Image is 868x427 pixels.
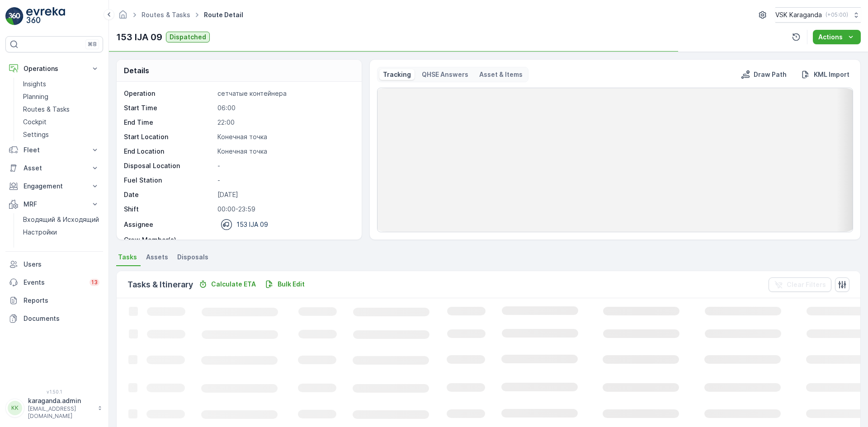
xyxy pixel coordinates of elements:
a: Planning [19,90,103,103]
p: [EMAIL_ADDRESS][DOMAIN_NAME] [28,405,93,420]
button: VSK Karaganda(+05:00) [775,7,861,23]
p: 153 IJA 09 [116,30,162,44]
img: logo_light-DOdMpM7g.png [26,7,65,25]
p: Cockpit [23,117,47,127]
p: Calculate ETA [211,280,256,289]
p: Engagement [24,182,85,191]
p: Planning [23,92,48,101]
p: Documents [24,314,99,323]
p: ( +05:00 ) [826,11,848,19]
p: Users [24,260,99,269]
p: Date [124,190,214,199]
p: Fuel Station [124,176,214,185]
span: v 1.50.1 [5,389,103,394]
p: Assignee [124,220,153,229]
p: - [217,176,352,185]
p: - [217,235,352,244]
p: Fleet [24,145,85,155]
span: Disposals [177,253,208,262]
button: Clear Filters [769,277,831,292]
p: Tracking [383,70,411,79]
button: Calculate ETA [195,279,259,290]
p: Конечная точка [217,132,352,141]
button: Operations [5,60,103,78]
p: Start Time [124,103,214,113]
button: Draw Path [737,69,790,80]
img: logo [5,7,24,25]
a: Documents [5,310,103,328]
p: Settings [23,130,49,139]
p: Asset & Items [479,70,523,79]
div: KK [8,401,22,415]
p: Shift [124,205,214,214]
p: Входящий & Исходящий [23,215,99,224]
span: Tasks [118,253,137,262]
p: Настройки [23,228,57,237]
p: VSK Karaganda [775,10,822,19]
p: 13 [91,279,98,286]
p: ⌘B [88,41,97,48]
p: End Location [124,147,214,156]
p: Events [24,278,84,287]
p: Dispatched [170,33,206,42]
p: Details [124,65,149,76]
p: 00:00-23:59 [217,205,352,214]
p: [DATE] [217,190,352,199]
p: MRF [24,200,85,209]
p: QHSE Answers [422,70,468,79]
p: Insights [23,80,46,89]
p: Routes & Tasks [23,105,70,114]
button: KKkaraganda.admin[EMAIL_ADDRESS][DOMAIN_NAME] [5,396,103,420]
a: Homepage [118,13,128,21]
p: Tasks & Itinerary [127,278,193,291]
p: Bulk Edit [278,280,305,289]
button: Fleet [5,141,103,159]
button: Asset [5,159,103,177]
button: MRF [5,195,103,213]
button: Engagement [5,177,103,195]
p: Конечная точка [217,147,352,156]
button: Actions [813,30,861,44]
button: Dispatched [166,32,210,42]
p: Actions [818,33,843,42]
p: Draw Path [754,70,787,79]
a: Settings [19,128,103,141]
p: - [217,161,352,170]
a: Events13 [5,273,103,291]
a: Routes & Tasks [19,103,103,116]
span: Route Detail [202,10,245,19]
a: Reports [5,291,103,310]
a: Входящий & Исходящий [19,213,103,226]
p: Asset [24,164,85,173]
p: Crew Member(s) [124,235,214,244]
a: Cockpit [19,116,103,128]
p: 06:00 [217,103,352,113]
p: 22:00 [217,118,352,127]
span: Assets [146,253,168,262]
button: KML Import [797,69,853,80]
p: karaganda.admin [28,396,93,405]
p: сетчатыe контейнера [217,89,352,98]
button: Bulk Edit [261,279,308,290]
p: KML Import [814,70,849,79]
p: Disposal Location [124,161,214,170]
p: Start Location [124,132,214,141]
a: Insights [19,78,103,90]
a: Users [5,255,103,273]
p: Reports [24,296,99,305]
p: Clear Filters [787,280,826,289]
p: Operations [24,64,85,73]
p: End Time [124,118,214,127]
p: Operation [124,89,214,98]
a: Routes & Tasks [142,11,190,19]
a: Настройки [19,226,103,239]
p: 153 IJA 09 [236,220,268,229]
